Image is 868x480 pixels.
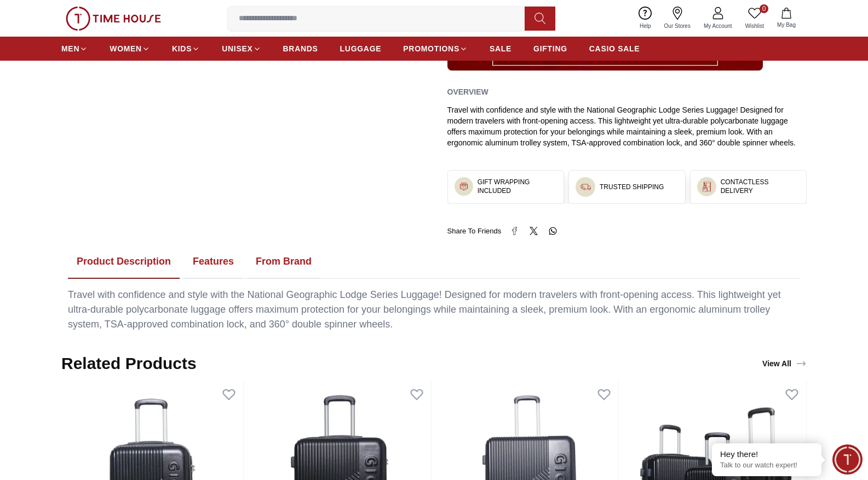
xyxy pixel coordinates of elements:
[699,22,737,30] span: My Account
[61,39,88,58] a: MEN
[172,39,200,58] a: KIDS
[478,178,557,195] h3: GIFT WRAPPING INCLUDED
[720,461,813,470] p: Talk to our watch expert!
[447,226,502,237] span: Share To Friends
[762,358,807,369] div: View All
[283,43,318,54] span: BRANDS
[633,4,658,32] a: Help
[459,182,469,191] img: ...
[340,39,382,58] a: LUGGAGE
[110,39,150,58] a: WOMEN
[832,444,863,475] div: Chat Widget
[247,245,320,279] button: From Brand
[61,43,79,54] span: MEN
[403,43,459,54] span: PROMOTIONS
[771,5,802,31] button: My Bag
[172,43,192,54] span: KIDS
[600,183,664,191] h3: TRUSTED SHIPPING
[533,39,567,58] a: GIFTING
[580,182,591,192] img: ...
[403,39,468,58] a: PROMOTIONS
[222,43,252,54] span: UNISEX
[490,43,511,54] span: SALE
[184,245,243,279] button: Features
[589,43,640,54] span: CASIO SALE
[68,245,180,279] button: Product Description
[589,39,640,58] a: CASIO SALE
[635,22,656,30] span: Help
[490,39,511,58] a: SALE
[110,43,142,54] span: WOMEN
[760,4,768,13] span: 0
[533,43,567,54] span: GIFTING
[739,4,771,32] a: 0Wishlist
[741,22,768,30] span: Wishlist
[660,22,695,30] span: Our Stores
[658,4,697,32] a: Our Stores
[283,39,318,58] a: BRANDS
[720,449,813,460] div: Hey there!
[68,288,800,332] div: Travel with confidence and style with the National Geographic Lodge Series Luggage! Designed for ...
[447,104,807,148] div: Travel with confidence and style with the National Geographic Lodge Series Luggage! Designed for ...
[61,354,197,373] h2: Related Products
[773,21,800,29] span: My Bag
[702,182,712,192] img: ...
[447,84,488,100] h2: Overview
[340,43,382,54] span: LUGGAGE
[222,39,261,58] a: UNISEX
[721,178,800,195] h3: CONTACTLESS DELIVERY
[66,7,161,31] img: ...
[760,356,809,371] a: View All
